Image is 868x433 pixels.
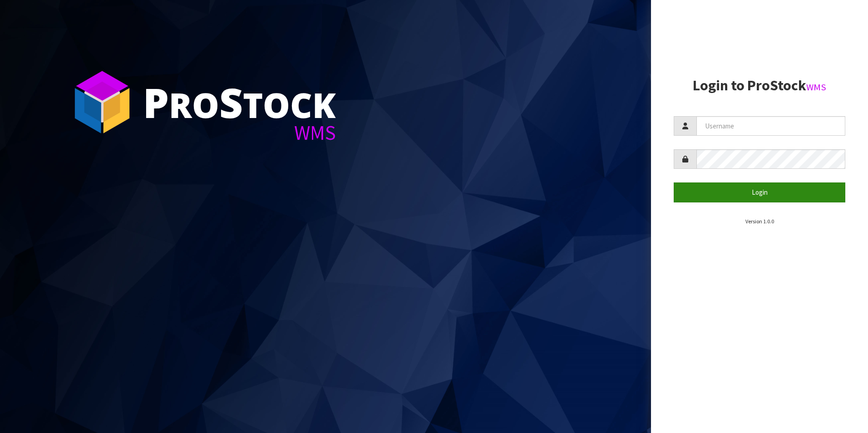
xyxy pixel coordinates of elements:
[806,81,826,93] small: WMS
[219,74,243,130] span: S
[674,78,845,93] h2: Login to ProStock
[745,218,774,225] small: Version 1.0.0
[68,68,136,136] img: ProStock Cube
[696,116,845,136] input: Username
[143,123,336,143] div: WMS
[674,182,845,202] button: Login
[143,74,169,130] span: P
[143,82,336,123] div: ro tock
